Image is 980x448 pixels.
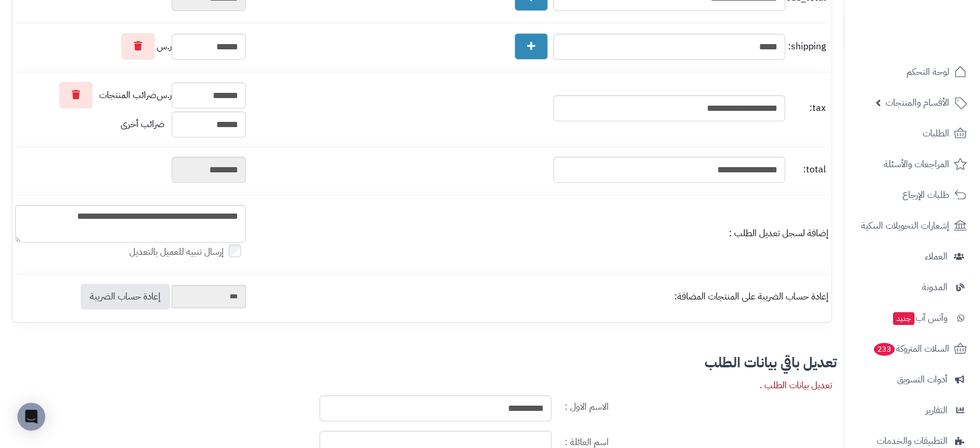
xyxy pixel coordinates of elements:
span: المدونة [922,279,948,295]
a: طلبات الإرجاع [851,181,973,209]
a: أدوات التسويق [851,366,973,393]
a: إشعارات التحويلات البنكية [851,212,973,240]
a: العملاء [851,243,973,270]
span: جديد [893,312,914,325]
a: المدونة [851,273,973,301]
span: التقارير [925,402,948,418]
a: التقارير [851,396,973,424]
a: السلات المتروكة233 [851,335,973,363]
div: تعديل بيانات الطلب . [760,379,832,392]
span: العملاء [925,248,948,265]
a: الطلبات [851,120,973,147]
label: إرسال تنبيه للعميل بالتعديل [129,245,246,259]
div: إعادة حساب الضريبة على المنتجات المضافة: [252,290,829,304]
div: ر.س [15,82,246,109]
a: وآتس آبجديد [851,304,973,332]
span: الطلبات [923,125,949,142]
div: ر.س [15,33,246,60]
span: الأقسام والمنتجات [885,95,949,111]
span: ضرائب المنتجات [99,89,157,102]
a: لوحة التحكم [851,58,973,86]
span: المراجعات والأسئلة [884,156,949,172]
span: 233 [874,343,895,356]
span: total: [788,163,826,176]
div: Open Intercom Messenger [17,403,45,431]
a: إعادة حساب الضريبة [81,284,170,309]
a: المراجعات والأسئلة [851,150,973,178]
div: إضافة لسجل تعديل الطلب : [252,227,829,240]
span: ضرائب أخرى [121,117,165,131]
span: طلبات الإرجاع [902,187,949,203]
span: السلات المتروكة [873,341,949,357]
span: shipping: [788,40,826,53]
span: tax: [788,102,826,115]
div: تعديل باقي بيانات الطلب [7,356,837,370]
label: الاسم الاول : [560,395,837,414]
span: لوحة التحكم [906,64,949,80]
img: logo-2.png [901,27,969,52]
input: إرسال تنبيه للعميل بالتعديل [228,244,241,257]
span: وآتس آب [892,310,948,326]
span: إشعارات التحويلات البنكية [861,218,949,234]
span: أدوات التسويق [897,371,948,388]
